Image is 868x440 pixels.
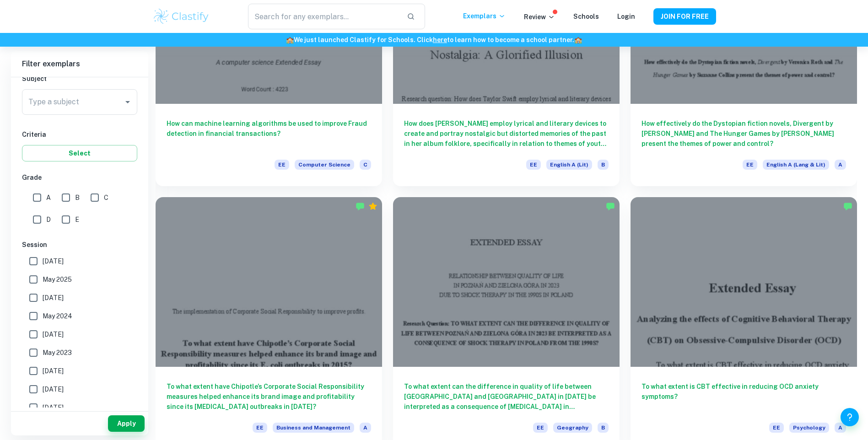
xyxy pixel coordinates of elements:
span: EE [769,423,784,433]
span: May 2023 [43,348,72,358]
button: Open [121,96,134,108]
img: Marked [356,202,365,211]
span: [DATE] [43,402,64,413]
span: [DATE] [43,366,64,376]
span: A [46,193,51,203]
span: English A (Lit) [546,160,592,170]
span: B [598,160,609,170]
h6: To what extent is CBT effective in reducing OCD anxiety symptoms? [642,381,846,412]
span: C [360,160,371,170]
div: Premium [368,202,377,211]
span: 🏫 [574,36,582,43]
span: D [46,215,51,225]
span: Computer Science [295,160,354,170]
button: Help and Feedback [841,408,859,426]
span: EE [526,160,541,170]
a: here [433,36,447,43]
span: 🏫 [286,36,294,43]
h6: Grade [22,172,137,182]
span: [DATE] [43,256,64,266]
button: JOIN FOR FREE [653,8,716,25]
span: May 2025 [43,274,72,284]
h6: Session [22,240,137,250]
span: C [104,193,108,203]
span: Business and Management [273,423,354,433]
p: Review [524,12,555,22]
span: A [835,160,846,170]
span: EE [533,423,548,433]
a: Schools [573,13,599,20]
h6: To what extent can the difference in quality of life between [GEOGRAPHIC_DATA] and [GEOGRAPHIC_DA... [404,381,609,412]
span: B [75,193,80,203]
h6: How effectively do the Dystopian fiction novels, Divergent by [PERSON_NAME] and The Hunger Games ... [642,118,846,149]
span: Psychology [789,423,829,433]
h6: Criteria [22,129,137,140]
h6: Subject [22,74,137,84]
img: Marked [843,202,852,211]
h6: How does [PERSON_NAME] employ lyrical and literary devices to create and portray nostalgic but di... [404,118,609,149]
p: Exemplars [463,11,506,21]
h6: How can machine learning algorithms be used to improve Fraud detection in financial transactions? [167,118,371,149]
span: B [598,423,609,433]
span: [DATE] [43,384,64,394]
span: A [835,423,846,433]
span: [DATE] [43,293,64,303]
input: Search for any exemplars... [248,4,399,29]
h6: Filter exemplars [11,51,148,77]
span: Geography [553,423,592,433]
img: Marked [606,202,615,211]
h6: We just launched Clastify for Schools. Click to learn how to become a school partner. [2,35,866,45]
span: EE [253,423,267,433]
span: A [360,423,371,433]
h6: To what extent have Chipotle’s Corporate Social Responsibility measures helped enhance its brand ... [167,381,371,412]
button: Apply [108,415,145,432]
a: Login [617,13,635,20]
button: Select [22,145,137,161]
span: English A (Lang & Lit) [763,160,829,170]
span: May 2024 [43,311,72,321]
span: EE [275,160,289,170]
span: E [75,215,79,225]
span: [DATE] [43,329,64,339]
img: Clastify logo [152,7,210,26]
span: EE [743,160,757,170]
